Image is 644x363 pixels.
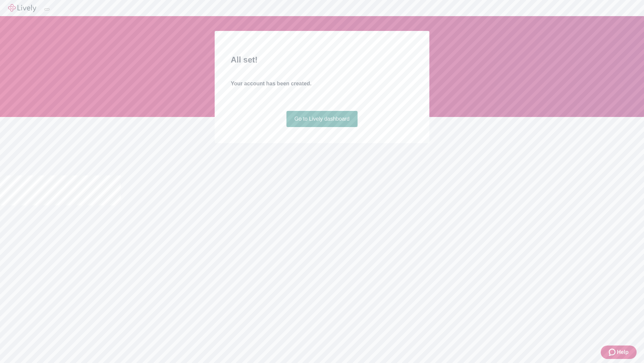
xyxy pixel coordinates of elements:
[44,8,50,10] button: Log out
[609,348,617,356] svg: Zendesk support icon
[617,348,629,356] span: Help
[601,346,637,359] button: Zendesk support iconHelp
[231,54,413,66] h2: All set!
[8,4,36,12] img: Lively
[286,111,358,127] a: Go to Lively dashboard
[231,80,413,88] h4: Your account has been created.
